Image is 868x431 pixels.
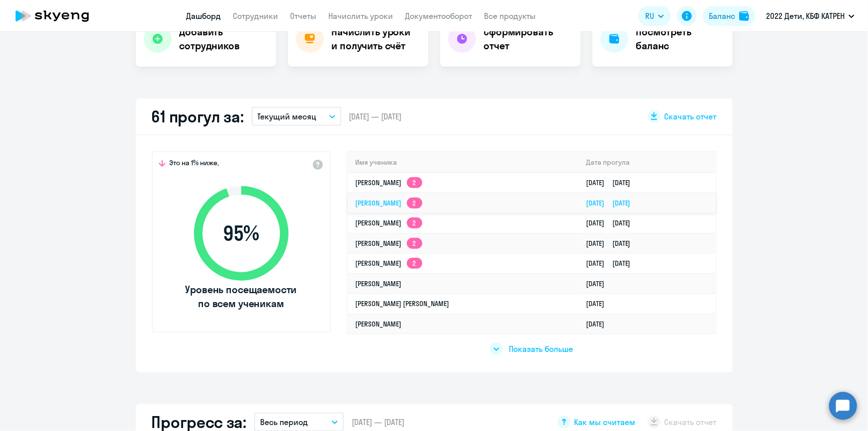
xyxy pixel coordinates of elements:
[356,320,402,328] a: [PERSON_NAME]
[152,107,244,126] h2: 61 прогул за:
[665,111,717,122] span: Скачать отчет
[258,110,317,122] p: Текущий месяц
[586,199,639,208] a: [DATE][DATE]
[332,25,418,53] h4: Начислить уроки и получить счёт
[407,238,422,249] app-skyeng-badge: 2
[739,11,749,21] img: balance
[703,6,755,26] button: Балансbalance
[586,218,639,227] a: [DATE][DATE]
[586,178,639,187] a: [DATE][DATE]
[356,199,422,208] a: [PERSON_NAME]2
[252,107,341,126] button: Текущий месяц
[407,177,422,188] app-skyeng-badge: 2
[233,11,279,21] a: Сотрудники
[348,152,578,173] th: Имя ученика
[356,299,450,308] a: [PERSON_NAME] [PERSON_NAME]
[509,343,573,354] span: Показать больше
[352,417,404,428] span: [DATE] — [DATE]
[586,320,612,328] a: [DATE]
[484,11,536,21] a: Все продукты
[586,279,612,288] a: [DATE]
[170,158,219,170] span: Это на 1% ниже,
[329,11,393,21] a: Начислить уроки
[356,239,422,248] a: [PERSON_NAME]2
[405,11,473,21] a: Документооборот
[290,11,317,21] a: Отчеты
[407,198,422,209] app-skyeng-badge: 2
[578,152,716,173] th: Дата прогула
[356,259,422,268] a: [PERSON_NAME]2
[761,4,860,28] button: 2022 Дети, КБФ КАТРЕН
[184,283,298,311] span: Уровень посещаемости по всем ученикам
[356,178,422,187] a: [PERSON_NAME]2
[709,10,735,22] div: Баланс
[180,25,268,53] h4: Добавить сотрудников
[184,221,298,245] span: 95 %
[407,217,422,228] app-skyeng-badge: 2
[356,279,402,288] a: [PERSON_NAME]
[586,259,639,268] a: [DATE][DATE]
[638,6,671,26] button: RU
[407,258,422,269] app-skyeng-badge: 2
[586,239,639,248] a: [DATE][DATE]
[645,10,654,22] span: RU
[356,218,422,227] a: [PERSON_NAME]2
[586,299,612,308] a: [DATE]
[187,11,221,21] a: Дашборд
[349,111,402,122] span: [DATE] — [DATE]
[575,417,636,428] span: Как мы считаем
[766,10,845,22] p: 2022 Дети, КБФ КАТРЕН
[260,416,308,428] p: Весь период
[484,25,573,53] h4: Сформировать отчет
[636,25,725,53] h4: Посмотреть баланс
